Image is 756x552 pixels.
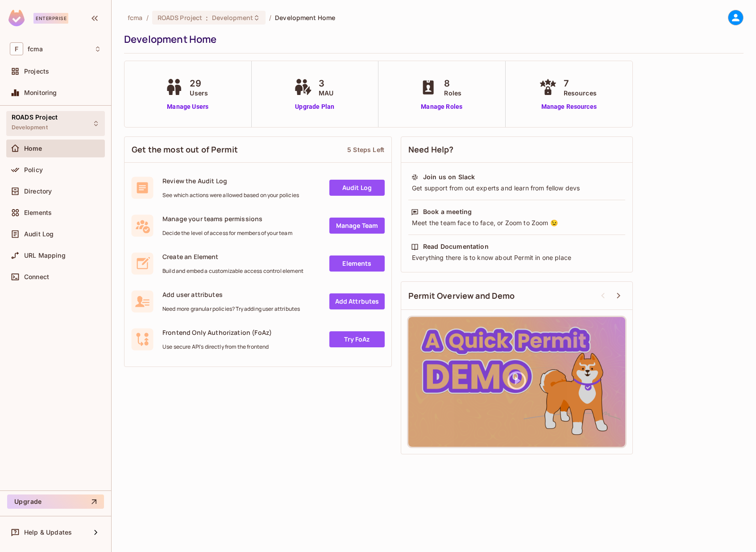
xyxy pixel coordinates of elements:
button: Upgrade [7,494,104,509]
span: Development Home [275,13,335,22]
span: Permit Overview and Demo [408,290,515,301]
span: 7 [564,77,597,90]
span: Elements [24,209,52,216]
span: 8 [444,77,461,90]
div: Get support from out experts and learn from fellow devs [411,184,623,193]
span: Policy [24,166,43,173]
a: Upgrade Plan [292,102,338,111]
div: Book a meeting [423,207,472,216]
span: Build and embed a customizable access control element [162,268,303,275]
span: 3 [319,77,333,90]
span: MAU [319,88,333,98]
span: Need more granular policies? Try adding user attributes [162,305,300,313]
li: / [269,13,271,22]
span: F [10,42,23,55]
span: Audit Log [24,231,54,238]
span: Need Help? [408,144,454,155]
span: Projects [24,68,49,75]
a: Manage Team [329,218,385,234]
span: Roles [444,88,461,98]
span: the active workspace [128,13,143,22]
div: Join us on Slack [423,173,475,181]
a: Audit Log [329,180,385,196]
div: Read Documentation [423,242,489,251]
a: Elements [329,255,385,272]
div: Meet the team face to face, or Zoom to Zoom 😉 [411,218,623,227]
span: Use secure API's directly from the frontend [162,343,272,350]
span: URL Mapping [24,252,66,259]
a: Add Attrbutes [329,293,385,309]
span: Help & Updates [24,529,72,536]
span: Users [190,88,208,98]
span: Get the most out of Permit [132,144,238,155]
img: SReyMgAAAABJRU5ErkJggg== [8,10,25,26]
span: Development [12,124,48,131]
div: 5 Steps Left [347,145,384,154]
span: ROADS Project [12,114,58,121]
div: Everything there is to know about Permit in one place [411,253,623,262]
span: Decide the level of access for members of your team [162,230,292,237]
span: Resources [564,88,597,98]
span: Add user attributes [162,290,300,299]
span: Workspace: fcma [28,45,43,53]
span: ROADS Project [158,13,203,22]
span: See which actions were allowed based on your policies [162,192,299,199]
span: Review the Audit Log [162,177,299,185]
span: Monitoring [24,89,57,96]
a: Try FoAz [329,331,385,347]
span: Development [212,13,253,22]
span: Manage your teams permissions [162,214,292,223]
span: Connect [24,273,49,280]
a: Manage Roles [417,102,466,111]
span: : [205,14,208,21]
a: Manage Users [163,102,212,111]
span: Directory [24,188,52,195]
div: Development Home [124,33,739,46]
div: Enterprise [33,13,68,24]
span: Home [24,145,42,152]
span: Create an Element [162,252,303,261]
a: Manage Resources [537,102,601,111]
li: / [146,13,149,22]
span: 29 [190,77,208,90]
span: Frontend Only Authorization (FoAz) [162,328,272,337]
